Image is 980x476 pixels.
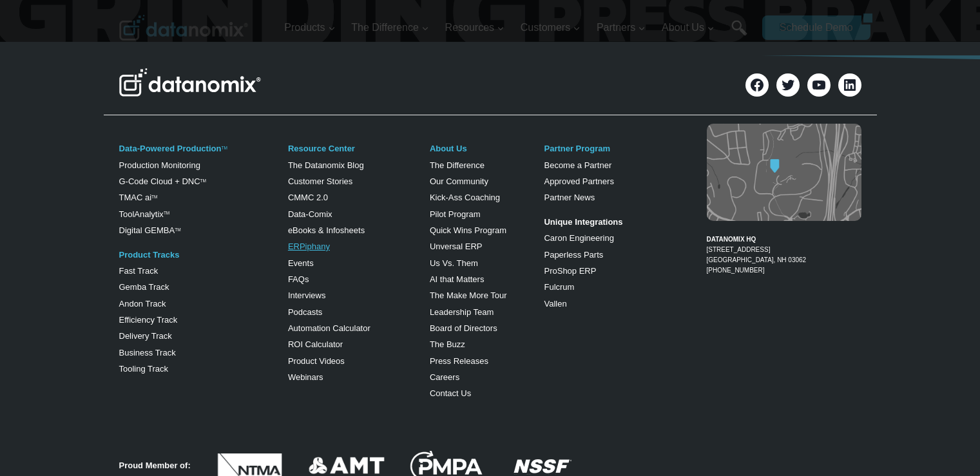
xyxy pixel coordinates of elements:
a: Us Vs. Them [430,258,478,268]
a: FAQs [288,274,309,284]
a: Pilot Program [430,209,481,219]
a: Podcasts [288,307,322,317]
a: Product Tracks [119,250,180,260]
a: [STREET_ADDRESS][GEOGRAPHIC_DATA], NH 03062 [707,246,807,263]
a: TM [221,146,227,150]
a: Become a Partner [544,160,611,170]
sup: TM [200,178,206,183]
img: Datanomix map image [707,124,861,221]
a: Efficiency Track [119,315,178,325]
a: Business Track [119,348,176,357]
a: AI that Matters [430,274,485,284]
strong: Unique Integrations [544,217,622,227]
a: About Us [430,144,467,153]
a: Kick-Ass Coaching [430,193,500,202]
a: Delivery Track [119,331,172,341]
a: eBooks & Infosheets [288,225,365,235]
a: Events [288,258,314,268]
a: Gemba Track [119,282,169,292]
img: Datanomix Logo [119,68,261,97]
a: The Difference [430,160,485,170]
figcaption: [PHONE_NUMBER] [707,224,861,276]
a: ProShop ERP [544,266,596,276]
a: Interviews [288,290,326,300]
a: The Datanomix Blog [288,160,364,170]
a: TM [164,211,169,215]
a: Andon Track [119,299,166,309]
a: Board of Directors [430,323,497,333]
a: Our Community [430,176,488,186]
a: Production Monitoring [119,160,200,170]
a: CMMC 2.0 [288,193,328,202]
a: Leadership Team [430,307,494,317]
a: Caron Engineering [544,233,613,243]
a: Product Videos [288,356,345,366]
a: ROI Calculator [288,339,343,349]
a: Data-Powered Production [119,144,222,153]
a: Resource Center [288,144,355,153]
a: Unversal ERP [430,242,483,251]
a: Partner News [544,193,595,202]
a: G-Code Cloud + DNCTM [119,176,206,186]
a: Terms [144,287,164,296]
a: ToolAnalytix [119,209,164,219]
a: Privacy Policy [175,287,217,296]
a: Automation Calculator [288,323,370,333]
span: Last Name [290,1,331,12]
a: The Buzz [430,339,465,349]
a: ERPiphany [288,242,330,251]
a: Customer Stories [288,176,352,186]
a: TMAC aiTM [119,193,158,202]
sup: TM [151,195,157,199]
a: Fulcrum [544,282,574,292]
span: Phone number [290,53,348,65]
a: Digital GEMBATM [119,225,181,235]
a: Data-Comix [288,209,332,219]
a: Partner Program [544,144,610,153]
a: Approved Partners [544,176,613,186]
a: Vallen [544,299,566,309]
span: State/Region [290,159,340,171]
a: Paperless Parts [544,250,603,260]
a: Press Releases [430,356,488,366]
a: Quick Wins Program [430,225,506,235]
strong: DATANOMIX HQ [707,236,756,243]
a: Fast Track [119,266,159,276]
sup: TM [175,227,180,232]
a: The Make More Tour [430,290,507,300]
